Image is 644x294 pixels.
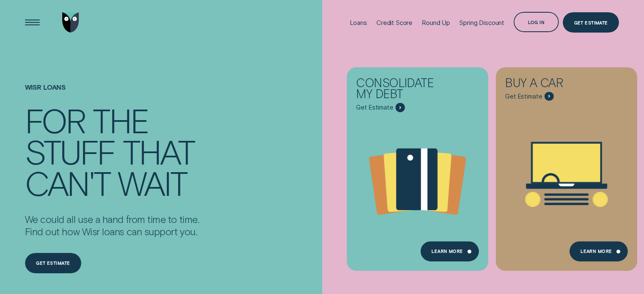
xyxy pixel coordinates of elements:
img: Wisr [62,12,79,33]
a: Consolidate my debt - Learn more [347,68,488,266]
div: the [93,104,148,135]
div: Buy a car [505,77,595,92]
div: Round Up [422,19,450,27]
a: Learn more [420,241,479,261]
h4: For the stuff that can't wait [25,104,199,198]
span: Get Estimate [505,93,542,100]
a: Buy a car - Learn more [496,68,637,266]
h1: Wisr loans [25,83,199,104]
a: Learn More [569,241,627,261]
a: Get estimate [25,253,81,273]
p: We could all use a hand from time to time. Find out how Wisr loans can support you. [25,213,199,238]
div: Spring Discount [459,19,504,27]
div: that [123,135,194,167]
div: wait [118,167,187,198]
div: Credit Score [376,19,412,27]
div: For [25,104,85,135]
div: Consolidate my debt [356,77,446,103]
button: Log in [514,12,559,32]
button: Open Menu [22,12,42,33]
div: stuff [25,135,115,167]
a: Get Estimate [563,12,619,33]
span: Get Estimate [356,104,393,111]
div: can't [25,167,110,198]
div: Loans [350,19,367,27]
